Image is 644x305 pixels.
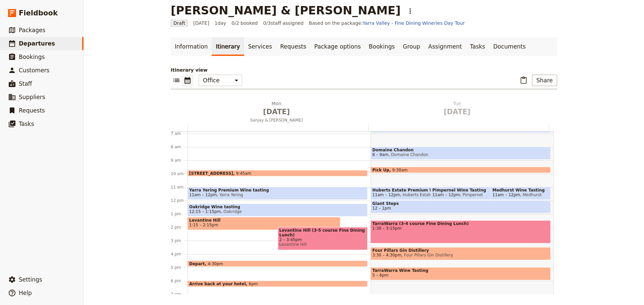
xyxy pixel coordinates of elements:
[399,37,424,56] a: Group
[187,281,368,287] div: Arrive back at your hotel6pm
[19,94,45,100] span: Suppliers
[372,248,549,253] span: Four Pillars Gin Distillery
[518,75,529,86] button: Paste itinerary item
[193,20,209,26] span: [DATE]
[171,278,187,284] div: 6 pm
[189,223,218,227] span: 1:15 – 2:15pm
[371,167,551,173] div: Pick Up9:30am
[19,290,32,296] span: Help
[189,209,221,214] span: 12:15 – 1:15pm
[171,292,187,297] div: 7 pm
[171,184,187,190] div: 11 am
[405,5,416,17] button: Actions
[212,37,244,56] a: Itinerary
[19,27,45,33] span: Packages
[365,37,399,56] a: Bookings
[171,211,187,217] div: 1 pm
[231,20,258,26] span: 0/2 booked
[363,20,465,26] a: Yarra Valley - Fine Dining Wineries Day Tour
[368,100,549,120] button: Tue [DATE]
[189,188,366,193] span: Yarra Yering Premium Wine tasting
[492,193,520,197] span: 11am – 12pm
[189,171,236,175] span: [STREET_ADDRESS]
[19,67,49,74] span: Customers
[309,20,465,26] span: Based on the package:
[190,107,363,117] span: [DATE]
[392,168,408,172] span: 9:30am
[372,206,391,211] span: 12 – 1pm
[208,261,223,266] span: 4:30pm
[400,193,433,197] span: Huberts Estate
[19,8,58,18] span: Fieldbook
[372,152,388,157] span: 8 – 9am
[372,221,549,226] span: TarraWarra (3-4 course Fine Dining Lunch)
[489,37,530,56] a: Documents
[171,131,187,136] div: 7 am
[249,282,258,286] span: 6pm
[189,205,366,209] span: Oakridge Wine tasting
[171,4,400,17] h1: [PERSON_NAME] & [PERSON_NAME]
[372,253,401,257] span: 3:30 – 4:30pm
[431,187,533,200] div: Pimpernel Wine Tasting11am – 12pmPimpernel
[19,40,55,47] span: Departures
[466,37,489,56] a: Tasks
[215,20,226,26] span: 1 day
[372,201,549,206] span: Giant Steps
[19,121,34,127] span: Tasks
[371,100,544,117] h2: Tue
[19,107,45,114] span: Requests
[171,225,187,230] div: 2 pm
[278,227,368,250] div: Levantine Hill (3-5 course Fine Dining Lunch)2 – 3:45pmLevantine Hill
[371,187,473,200] div: Huberts Estate Premium Wine tasting11am – 12pmHuberts Estate
[432,193,460,197] span: 11am – 12pm
[244,37,276,56] a: Services
[263,20,303,26] span: 0 / 3 staff assigned
[279,237,366,242] span: 2 – 3:45pm
[187,217,340,230] div: Levantine Hill1:15 – 2:15pm
[388,152,428,157] span: Domaine Chandon
[371,107,544,117] span: [DATE]
[279,242,366,247] span: Levantine Hill
[171,75,182,86] button: List view
[171,144,187,150] div: 8 am
[187,260,368,267] div: Depart4:30pm
[372,148,549,152] span: Domaine Chandon
[371,200,551,213] div: Giant Steps12 – 1pm
[187,187,368,200] div: Yarra Yering Premium Wine tasting11am – 12pmYarra Yering
[221,209,241,214] span: Oakridge
[182,75,193,86] button: Calendar view
[492,188,549,193] span: Medhurst Wine Tasting
[460,193,483,197] span: Pimpernel
[171,251,187,257] div: 4 pm
[432,188,531,193] span: Pimpernel Wine Tasting
[19,276,42,283] span: Settings
[372,193,400,197] span: 11am – 12pm
[372,188,471,193] span: Huberts Estate Premium Wine tasting
[19,54,45,60] span: Bookings
[401,253,453,257] span: Four Pillars Gin Distillery
[279,228,366,237] span: Levantine Hill (3-5 course Fine Dining Lunch)
[171,238,187,243] div: 3 pm
[171,158,187,163] div: 9 am
[276,37,310,56] a: Requests
[19,80,32,87] span: Staff
[372,268,549,273] span: TarraWarra Wine Tasting
[171,198,187,203] div: 12 pm
[187,100,368,125] button: Mon [DATE]Sanjay & [PERSON_NAME]
[371,220,551,243] div: TarraWarra (3-4 course Fine Dining Lunch)1:30 – 3:15pm
[189,193,217,197] span: 11am – 12pm
[491,187,551,200] div: Medhurst Wine Tasting11am – 12pmMedhurst
[171,67,557,73] p: Itinerary view
[520,193,542,197] span: Medhurst
[532,75,557,86] button: Share
[371,267,551,280] div: TarraWarra Wine Tasting5 – 6pm
[190,100,363,117] h2: Mon
[171,171,187,176] div: 10 am
[189,261,208,266] span: Depart
[171,20,188,26] span: Draft
[189,218,339,223] span: Levantine Hill
[187,204,368,217] div: Oakridge Wine tasting12:15 – 1:15pmOakridge
[424,37,466,56] a: Assignment
[217,193,243,197] span: Yarra Yering
[372,168,392,172] span: Pick Up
